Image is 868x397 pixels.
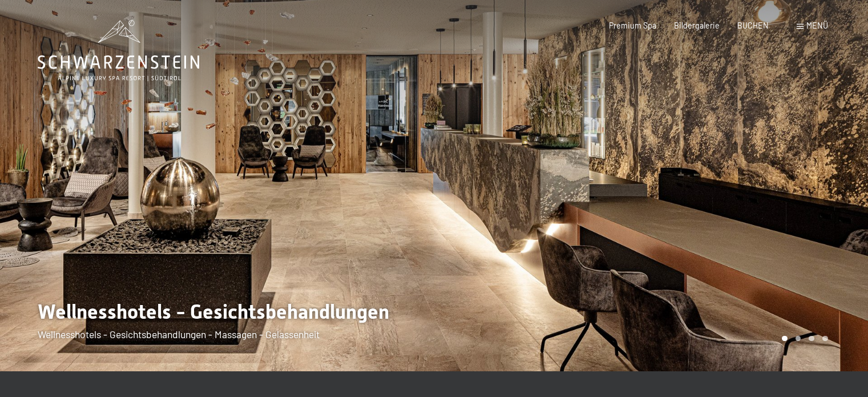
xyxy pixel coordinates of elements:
[806,21,828,30] span: Menü
[674,21,720,30] a: Bildergalerie
[822,336,828,342] div: Carousel Page 4
[782,336,788,342] div: Carousel Page 1 (Current Slide)
[809,336,814,342] div: Carousel Page 3
[609,21,656,30] a: Premium Spa
[796,336,801,342] div: Carousel Page 2
[737,21,769,30] a: BUCHEN
[778,336,828,342] div: Carousel Pagination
